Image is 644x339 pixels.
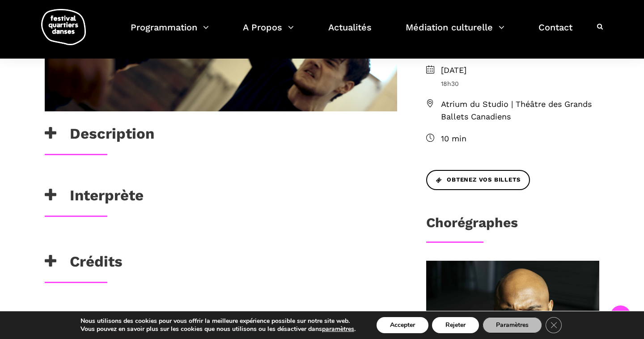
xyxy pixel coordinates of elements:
[131,20,209,46] a: Programmation
[546,317,562,333] button: Close GDPR Cookie Banner
[432,317,479,333] button: Rejeter
[441,98,599,124] span: Atrium du Studio | Théâtre des Grands Ballets Canadiens
[441,64,599,77] span: [DATE]
[377,317,428,333] button: Accepter
[45,253,123,275] h3: Crédits
[45,186,144,209] h3: Interprète
[538,20,572,46] a: Contact
[80,325,356,333] p: Vous pouvez en savoir plus sur les cookies que nous utilisons ou les désactiver dans .
[436,175,520,185] span: Obtenez vos billets
[483,317,542,333] button: Paramètres
[243,20,294,46] a: A Propos
[322,325,354,333] button: paramètres
[45,125,154,147] h3: Description
[441,132,599,145] span: 10 min
[406,20,504,46] a: Médiation culturelle
[80,317,356,325] p: Nous utilisons des cookies pour vous offrir la meilleure expérience possible sur notre site web.
[426,215,518,237] h3: Chorégraphes
[426,170,530,190] a: Obtenez vos billets
[441,79,599,89] span: 18h30
[41,9,86,45] img: logo-fqd-med
[328,20,372,46] a: Actualités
